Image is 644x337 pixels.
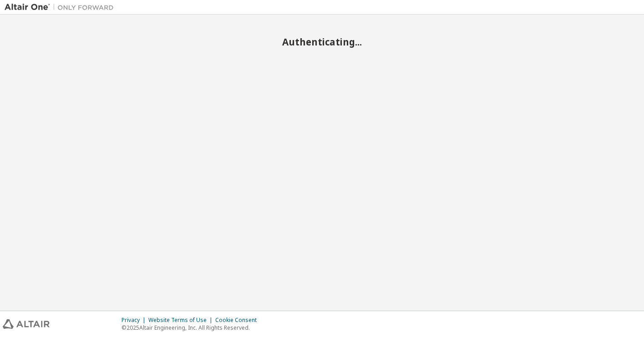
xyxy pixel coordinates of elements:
img: altair_logo.svg [3,319,50,329]
div: Website Terms of Use [148,317,215,324]
div: Cookie Consent [215,317,262,324]
div: Privacy [122,317,148,324]
h2: Authenticating... [5,36,639,48]
p: © 2025 Altair Engineering, Inc. All Rights Reserved. [122,324,262,332]
img: Altair One [5,3,118,12]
